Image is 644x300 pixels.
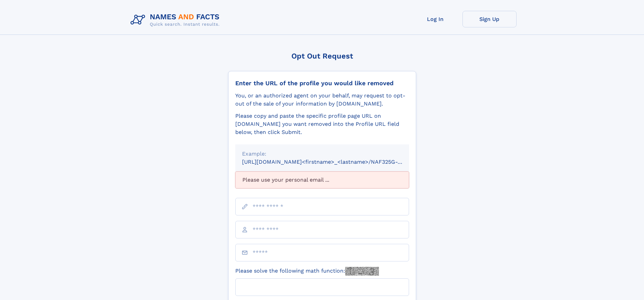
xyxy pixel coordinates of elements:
div: Enter the URL of the profile you would like removed [235,79,409,87]
div: Opt Out Request [228,52,416,60]
small: [URL][DOMAIN_NAME]<firstname>_<lastname>/NAF325G-xxxxxxxx [242,159,422,165]
label: Please solve the following math function: [235,267,379,276]
div: Please use your personal email ... [235,171,409,188]
img: Logo Names and Facts [128,11,225,29]
a: Sign Up [462,11,517,27]
div: Example: [242,150,402,158]
a: Log In [408,11,462,27]
div: Please copy and paste the specific profile page URL on [DOMAIN_NAME] you want removed into the Pr... [235,112,409,136]
div: You, or an authorized agent on your behalf, may request to opt-out of the sale of your informatio... [235,92,409,108]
